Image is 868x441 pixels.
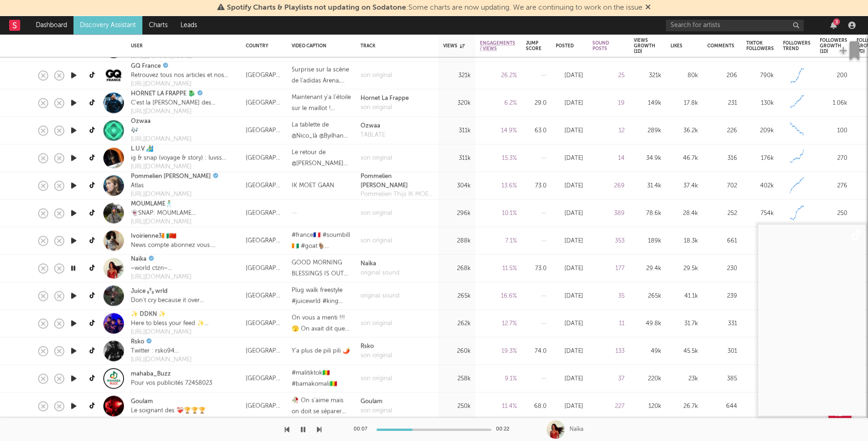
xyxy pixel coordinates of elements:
[292,257,351,279] div: GOOD MORNING BLESSINGS IS OUT [DATE]🌞💙🌞💙
[131,241,237,250] div: News compte abonnez vous. Fiers d'être [DEMOGRAPHIC_DATA] 🇨🇮
[746,401,774,412] div: 1.8M
[634,38,655,54] div: Views Growth (1d)
[361,351,392,360] a: son original
[29,16,73,34] a: Dashboard
[556,153,583,164] div: [DATE]
[556,373,583,384] div: [DATE]
[746,373,774,384] div: 2.2M
[746,345,774,356] div: 259k
[131,43,232,49] div: User
[707,263,737,274] div: 230
[746,70,774,81] div: 790k
[820,97,847,108] div: 1.06k
[480,208,517,219] div: 10.1 %
[443,125,471,136] div: 311k
[671,345,698,356] div: 45.5k
[830,22,837,29] button: 3
[443,43,465,49] div: Views
[361,397,392,407] div: Goulam
[592,318,625,329] div: 11
[361,236,392,245] a: son original
[292,345,350,356] div: Y’a plus de pili pili 🌶️
[131,181,222,190] div: Atlas
[480,97,517,108] div: 6.2 %
[361,71,392,80] div: son original
[592,125,625,136] div: 12
[526,345,547,356] div: 74.0
[480,373,517,384] div: 9.1 %
[131,397,153,407] a: Goulam
[634,290,661,301] div: 265k
[746,290,774,301] div: 38.3k
[131,172,211,181] a: Pommelien [PERSON_NAME]
[556,125,583,136] div: [DATE]
[246,43,278,49] div: Country
[131,287,168,296] a: Juice ₉⁹₉ wrld
[820,125,847,136] div: 100
[833,18,840,25] div: 3
[361,260,400,269] div: Naïka
[820,180,847,191] div: 276
[361,374,392,383] div: son original
[526,97,547,108] div: 29.0
[556,208,583,219] div: [DATE]
[73,16,142,34] a: Discovery Assistant
[227,4,406,11] span: Spotify Charts & Playlists not updating on Sodatone
[131,218,230,227] a: [URL][DOMAIN_NAME]
[556,290,583,301] div: [DATE]
[246,125,282,136] div: [GEOGRAPHIC_DATA]
[131,190,222,199] a: [URL][DOMAIN_NAME]
[634,125,661,136] div: 289k
[131,90,195,99] a: HORNET LA FRAPPE 🐉
[707,125,737,136] div: 226
[443,235,471,246] div: 288k
[361,172,434,190] a: Pommelien [PERSON_NAME]
[480,235,517,246] div: 7.1 %
[131,328,237,337] a: [URL][DOMAIN_NAME]
[131,209,230,218] div: 👻SNAP: MOUMLAME [EMAIL_ADDRESS][DOMAIN_NAME] CLIP DISPONIBLE ⬇️⬇️⬇️
[131,406,206,415] div: Le soignant des ❤️‍🩹🏆🏆🏆
[131,135,192,144] a: [URL][DOMAIN_NAME]
[634,180,661,191] div: 31.4k
[526,125,547,136] div: 63.0
[131,153,229,163] div: ig & snap (voyage & story) : luvss94 Premier album disponible :
[361,319,392,328] div: son original
[671,290,698,301] div: 41.1k
[361,190,434,199] a: Pommelien Thijs IK MOET GAAN
[361,342,392,351] a: Rsko
[671,125,698,136] div: 36.2k
[292,285,351,307] div: Plug walk freestyle #juicewrld #king #goat #999 #legendsneverdie #viral #fyp #2018 #lljw #edit #f...
[361,153,392,163] div: son original
[707,153,737,164] div: 316
[634,373,661,384] div: 220k
[746,97,774,108] div: 130k
[592,153,625,164] div: 14
[592,290,625,301] div: 35
[671,401,698,412] div: 26.7k
[707,70,737,81] div: 206
[246,318,282,329] div: [GEOGRAPHIC_DATA]
[707,180,737,191] div: 702
[131,273,194,282] div: [URL][DOMAIN_NAME]
[131,370,171,379] a: mahaba_Buzz
[783,40,811,51] div: Followers Trend
[496,424,514,435] div: 00:22
[634,208,661,219] div: 78.6k
[361,103,409,112] a: son original
[634,318,661,329] div: 49.8k
[746,125,774,136] div: 209k
[820,208,847,219] div: 250
[131,255,147,264] a: Naïka
[246,70,282,81] div: [GEOGRAPHIC_DATA]
[707,401,737,412] div: 644
[526,263,547,274] div: 73.0
[131,126,192,135] div: 🎶
[443,401,471,412] div: 250k
[634,345,661,356] div: 49k
[707,235,737,246] div: 661
[671,263,698,274] div: 29.5k
[592,345,625,356] div: 133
